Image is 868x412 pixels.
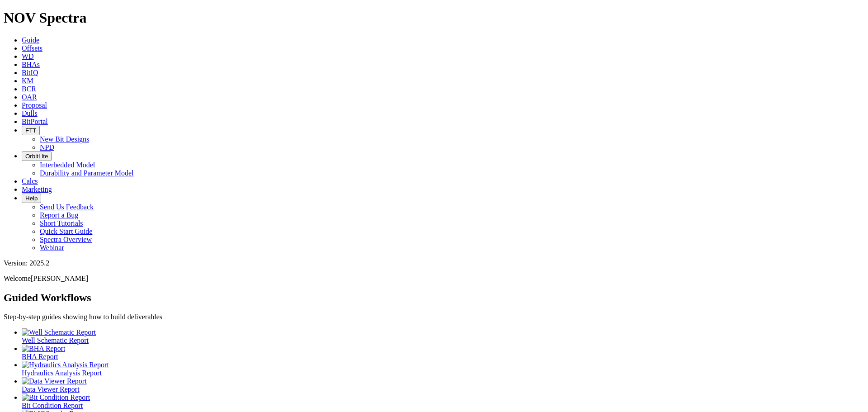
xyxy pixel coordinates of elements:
a: Calcs [22,177,38,185]
a: NPD [40,143,54,151]
span: Well Schematic Report [22,336,89,344]
span: [PERSON_NAME] [31,275,88,282]
a: KM [22,77,33,85]
a: Report a Bug [40,211,78,219]
a: Short Tutorials [40,219,83,227]
a: Dulls [22,109,38,117]
a: Send Us Feedback [40,203,94,211]
a: Quick Start Guide [40,227,92,235]
a: BCR [22,85,36,93]
a: Webinar [40,244,64,251]
span: FTT [25,127,36,134]
span: Bit Condition Report [22,402,83,409]
a: BitIQ [22,69,38,76]
a: Hydraulics Analysis Report Hydraulics Analysis Report [22,361,864,377]
a: Proposal [22,101,47,109]
a: Spectra Overview [40,236,92,243]
span: OrbitLite [25,153,48,160]
a: Marketing [22,185,52,193]
button: OrbitLite [22,152,52,161]
a: OAR [22,93,37,101]
a: Bit Condition Report Bit Condition Report [22,393,864,409]
h2: Guided Workflows [4,292,864,304]
button: FTT [22,126,40,135]
a: Durability and Parameter Model [40,169,134,177]
p: Step-by-step guides showing how to build deliverables [4,313,864,321]
a: Data Viewer Report Data Viewer Report [22,377,864,393]
img: Data Viewer Report [22,377,87,385]
span: Help [25,195,38,202]
img: Bit Condition Report [22,393,90,402]
p: Welcome [4,275,864,283]
img: Hydraulics Analysis Report [22,361,109,369]
a: WD [22,52,34,60]
a: BHA Report BHA Report [22,345,864,360]
a: BHAs [22,61,40,68]
a: Interbedded Model [40,161,95,169]
div: Version: 2025.2 [4,259,864,267]
a: Well Schematic Report Well Schematic Report [22,328,864,344]
a: Offsets [22,44,42,52]
span: Data Viewer Report [22,385,80,393]
a: Guide [22,36,39,44]
span: BHA Report [22,353,58,360]
img: Well Schematic Report [22,328,96,336]
span: Hydraulics Analysis Report [22,369,102,377]
a: BitPortal [22,118,48,125]
img: BHA Report [22,345,65,353]
a: New Bit Designs [40,135,89,143]
h1: NOV Spectra [4,9,864,26]
button: Help [22,194,41,203]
